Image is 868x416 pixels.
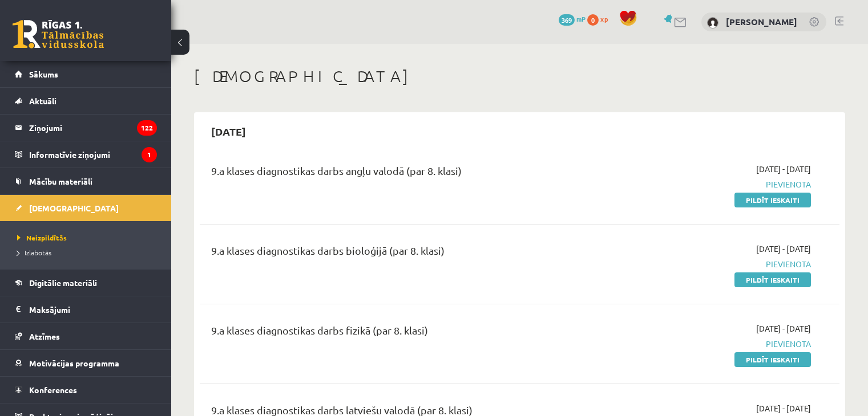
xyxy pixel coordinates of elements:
span: Pievienota [623,178,811,190]
legend: Informatīvie ziņojumi [29,141,157,168]
legend: Ziņojumi [29,115,157,141]
span: Neizpildītās [17,233,67,242]
span: Konferences [29,385,77,395]
img: Jana Anna Kārkliņa [707,17,718,28]
div: 9.a klases diagnostikas darbs bioloģijā (par 8. klasi) [211,243,605,264]
a: Pildīt ieskaiti [734,352,811,367]
a: Neizpildītās [17,233,160,243]
i: 122 [137,120,157,136]
span: xp [600,14,608,23]
a: Digitālie materiāli [15,270,157,296]
span: Motivācijas programma [29,358,119,368]
a: Konferences [15,377,157,403]
a: Aktuāli [15,88,157,114]
span: mP [576,14,586,23]
h2: [DATE] [200,118,257,145]
span: Aktuāli [29,96,56,106]
a: Informatīvie ziņojumi1 [15,141,157,168]
i: 1 [142,147,157,162]
span: Digitālie materiāli [29,278,97,288]
a: Ziņojumi122 [15,115,157,141]
a: Rīgas 1. Tālmācības vidusskola [13,20,104,48]
legend: Maksājumi [29,296,157,323]
a: Pildīt ieskaiti [734,272,811,287]
a: Pildīt ieskaiti [734,193,811,207]
a: Motivācijas programma [15,350,157,376]
span: Sākums [29,69,58,79]
span: [DEMOGRAPHIC_DATA] [29,203,119,213]
a: Atzīmes [15,323,157,349]
span: Pievienota [623,338,811,350]
span: Izlabotās [17,248,51,257]
span: Mācību materiāli [29,176,92,186]
span: [DATE] - [DATE] [756,323,811,335]
a: 0 xp [587,14,613,23]
a: Maksājumi [15,296,157,323]
a: Izlabotās [17,247,160,258]
span: [DATE] - [DATE] [756,402,811,414]
a: Sākums [15,61,157,87]
div: 9.a klases diagnostikas darbs fizikā (par 8. klasi) [211,323,605,344]
span: Pievienota [623,258,811,270]
span: 0 [587,14,599,26]
a: 369 mP [559,14,586,23]
span: Atzīmes [29,331,60,341]
span: [DATE] - [DATE] [756,163,811,175]
span: [DATE] - [DATE] [756,243,811,255]
a: Mācību materiāli [15,168,157,194]
h1: [DEMOGRAPHIC_DATA] [194,67,845,86]
a: [DEMOGRAPHIC_DATA] [15,195,157,221]
a: [PERSON_NAME] [726,16,797,27]
div: 9.a klases diagnostikas darbs angļu valodā (par 8. klasi) [211,163,605,184]
span: 369 [559,14,575,26]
